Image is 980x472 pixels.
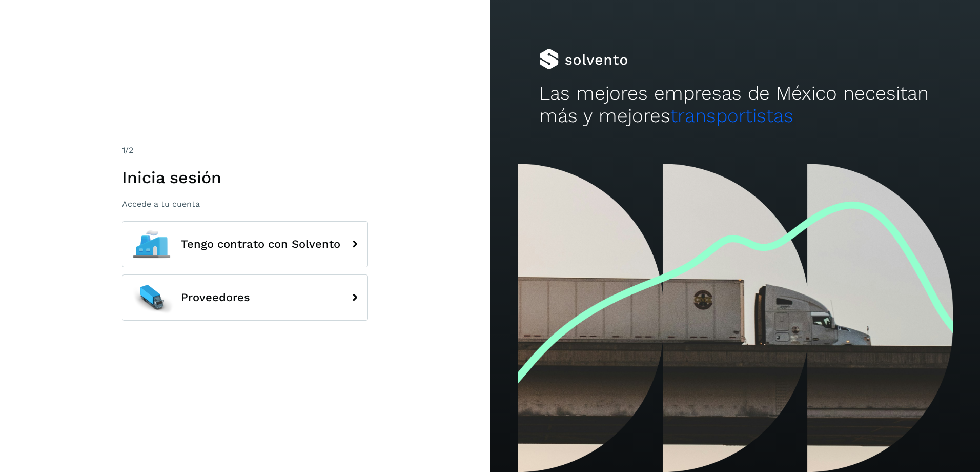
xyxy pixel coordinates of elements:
[181,238,340,250] span: Tengo contrato con Solvento
[181,291,250,304] span: Proveedores
[122,145,125,155] span: 1
[122,199,368,209] p: Accede a tu cuenta
[122,144,368,156] div: /2
[122,168,368,187] h1: Inicia sesión
[539,82,931,128] h2: Las mejores empresas de México necesitan más y mejores
[122,274,368,321] button: Proveedores
[122,221,368,267] button: Tengo contrato con Solvento
[670,105,793,127] span: transportistas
